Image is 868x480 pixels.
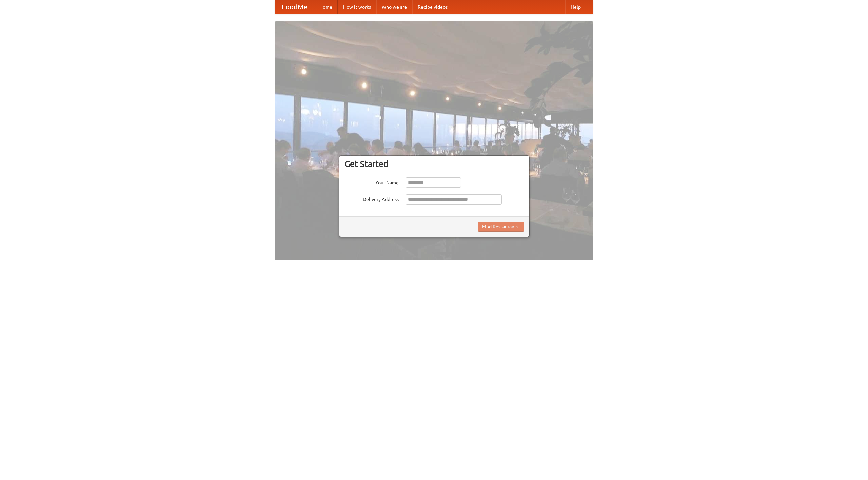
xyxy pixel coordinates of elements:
label: Delivery Address [344,194,399,203]
a: FoodMe [275,0,314,14]
button: Find Restaurants! [478,222,524,232]
a: Recipe videos [412,0,453,14]
a: Help [565,0,586,14]
h3: Get Started [344,159,524,169]
a: How it works [338,0,376,14]
a: Who we are [376,0,412,14]
a: Home [314,0,338,14]
label: Your Name [344,177,399,186]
